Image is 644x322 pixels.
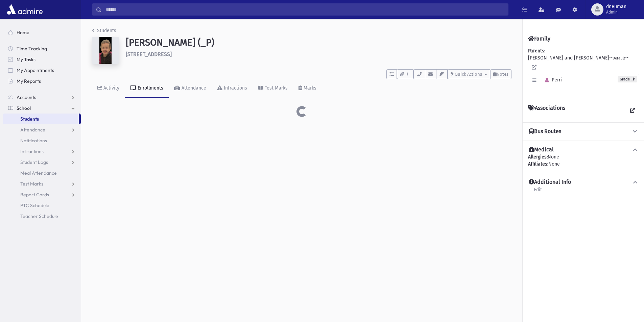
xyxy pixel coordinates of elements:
[17,29,29,35] span: Home
[92,27,116,37] nav: breadcrumb
[3,157,81,168] a: Student Logs
[528,160,639,168] div: None
[3,76,81,86] a: My Reports
[405,71,410,77] span: 1
[126,37,511,48] h1: [PERSON_NAME] (_P)
[533,186,542,198] a: Edit
[136,85,163,91] div: Enrollments
[20,170,57,176] span: Meal Attendance
[528,154,548,160] b: Allergies:
[20,159,48,165] span: Student Logs
[102,3,508,16] input: Search
[528,47,639,94] div: [PERSON_NAME] and [PERSON_NAME]
[3,178,81,189] a: Test Marks
[20,202,49,208] span: PTC Schedule
[17,46,47,52] span: Time Tracking
[528,146,639,153] button: Medical
[3,189,81,200] a: Report Cards
[20,138,47,144] span: Notifications
[455,72,482,77] span: Quick Actions
[3,168,81,178] a: Meal Attendance
[92,79,125,98] a: Activity
[263,85,288,91] div: Test Marks
[490,69,511,79] button: Notes
[528,105,565,117] h4: Associations
[169,79,212,98] a: Attendance
[528,48,545,54] b: Parents:
[125,79,169,98] a: Enrollments
[448,69,490,79] button: Quick Actions
[528,35,550,42] h4: Family
[606,9,626,15] span: Admin
[126,51,511,57] h6: [STREET_ADDRESS]
[397,69,413,79] button: 1
[529,179,571,186] h4: Additional Info
[3,65,81,76] a: My Appointments
[3,146,81,157] a: Infractions
[3,27,81,38] a: Home
[626,105,639,117] a: View all Associations
[17,78,41,84] span: My Reports
[17,94,36,100] span: Accounts
[3,114,79,124] a: Students
[3,92,81,103] a: Accounts
[293,79,322,98] a: Marks
[253,79,293,98] a: Test Marks
[529,146,554,153] h4: Medical
[618,76,637,82] span: Grade _P
[528,179,639,186] button: Additional Info
[529,128,561,135] h4: Bus Routes
[17,56,35,63] span: My Tasks
[180,85,206,91] div: Attendance
[20,213,58,219] span: Teacher Schedule
[3,103,81,114] a: School
[20,148,44,154] span: Infractions
[528,161,548,167] b: Affiliates:
[212,79,253,98] a: Infractions
[3,200,81,211] a: PTC Schedule
[17,67,54,73] span: My Appointments
[92,28,116,33] a: Students
[20,127,45,133] span: Attendance
[3,54,81,65] a: My Tasks
[20,181,43,187] span: Test Marks
[92,37,119,64] img: w==
[528,128,639,135] button: Bus Routes
[3,43,81,54] a: Time Tracking
[497,72,508,77] span: Notes
[102,85,119,91] div: Activity
[542,77,562,83] span: Perri
[3,211,81,222] a: Teacher Schedule
[20,116,39,122] span: Students
[17,105,31,111] span: School
[3,124,81,135] a: Attendance
[302,85,316,91] div: Marks
[222,85,247,91] div: Infractions
[5,3,44,16] img: AdmirePro
[528,153,639,168] div: None
[606,4,626,9] span: dneuman
[20,192,49,198] span: Report Cards
[3,135,81,146] a: Notifications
